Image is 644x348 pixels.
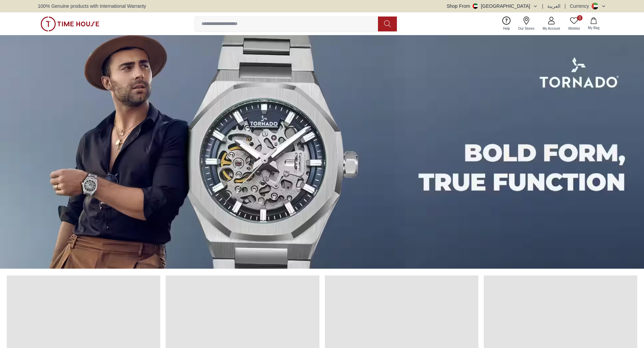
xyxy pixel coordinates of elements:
a: 0Wishlist [564,15,584,32]
span: 100% Genuine products with International Warranty [38,3,146,9]
img: ... [41,17,99,31]
img: United Arab Emirates [473,3,478,9]
span: My Account [540,26,563,31]
div: Currency [570,3,592,9]
button: Shop From[GEOGRAPHIC_DATA] [447,3,538,9]
span: 0 [577,15,582,21]
a: Help [499,15,514,32]
span: My Bag [585,25,602,30]
button: My Bag [584,16,603,32]
span: Our Stores [516,26,537,31]
span: | [565,3,566,9]
button: العربية [547,3,560,9]
a: Our Stores [514,15,539,32]
span: Wishlist [566,26,582,31]
span: | [542,3,543,9]
span: Help [500,26,513,31]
